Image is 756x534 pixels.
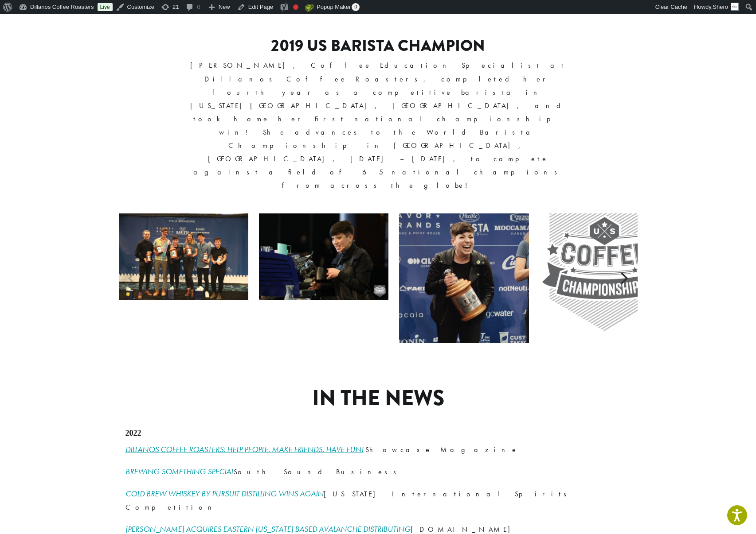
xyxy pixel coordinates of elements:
h4: 2022 [125,429,631,438]
a: [PERSON_NAME] ACQUIRES EASTERN [US_STATE] BASED AVALANCHE DISTRIBUTING [125,524,411,534]
button: Next [614,269,633,288]
span: 0 [352,3,360,11]
h1: IN THE NEWS [188,386,568,411]
p: South Sound Business [125,464,631,479]
a: Live [98,3,113,11]
p: [US_STATE] International Spirits Competition [125,486,631,515]
a: COLD BREW WHISKEY BY PURSUIT DISTILLING WINS AGAIN [125,488,324,499]
a: BREWING SOMETHING SPECIAL [125,466,234,476]
a: DILLANOS COFFEE ROASTERS: HELP PEOPLE. MAKE FRIENDS. HAVE FUN! [125,444,364,454]
span: Shero [713,4,728,10]
div: Focus keyphrase not set [293,4,298,10]
p: [PERSON_NAME], Coffee Education Specialist at Dillanos Coffee Roasters, completed her fourth year... [184,59,573,192]
p: Showcase Magazine [125,442,631,457]
h2: 2019 US Barista Champion [184,36,573,55]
